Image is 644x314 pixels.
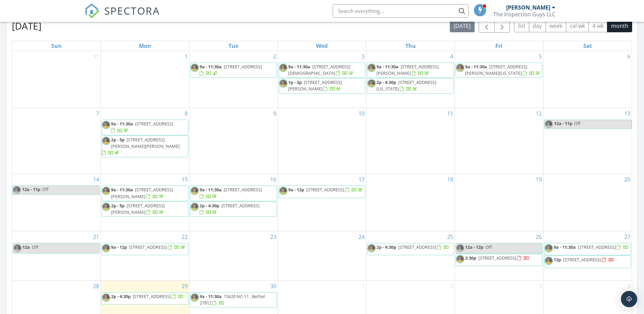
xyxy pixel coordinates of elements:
span: 9a - 11:30a [111,187,133,193]
td: Go to September 6, 2025 [543,51,632,108]
img: img_0014.jpeg [13,186,21,194]
a: Go to September 13, 2025 [623,108,632,119]
a: Tuesday [227,41,240,51]
span: [STREET_ADDRESS] [221,203,259,209]
a: Go to September 6, 2025 [626,51,632,62]
a: 1p - 3p [STREET_ADDRESS][PERSON_NAME] [288,79,342,92]
span: [STREET_ADDRESS][PERSON_NAME] [111,187,173,199]
td: Go to September 5, 2025 [455,51,544,108]
a: Go to September 9, 2025 [272,108,278,119]
a: Go to September 26, 2025 [534,231,543,242]
span: 9a - 12p [111,244,127,250]
a: 9a - 11:30a [STREET_ADDRESS] [190,63,277,78]
button: 4 wk [588,19,607,32]
td: Go to September 10, 2025 [278,108,366,174]
a: 2p - 5p [STREET_ADDRESS][PERSON_NAME][PERSON_NAME] [102,137,180,156]
img: img_0014.jpeg [190,64,199,72]
h2: [DATE] [12,19,41,33]
span: 9a - 11:30a [200,187,222,193]
img: img_0014.jpeg [190,187,199,195]
img: img_0014.jpeg [190,293,199,302]
a: Go to October 4, 2025 [626,281,632,292]
button: day [529,19,546,32]
a: Thursday [404,41,417,51]
a: Go to October 3, 2025 [537,281,543,292]
a: Go to September 7, 2025 [95,108,100,119]
span: 2:30p [465,255,476,261]
span: [STREET_ADDRESS] [133,293,171,299]
a: Go to September 18, 2025 [446,174,455,185]
a: 9a - 11:30a [STREET_ADDRESS][DEMOGRAPHIC_DATA] [279,63,366,78]
a: Go to September 27, 2025 [623,231,632,242]
a: Go to September 4, 2025 [449,51,455,62]
td: Go to September 26, 2025 [455,231,544,281]
img: img_0014.jpeg [367,64,376,72]
span: 9a - 11:30a [288,64,310,70]
span: 1p - 3p [288,79,302,85]
a: 9a - 12p [STREET_ADDRESS] [288,187,364,193]
span: 12a - 12p [465,244,483,250]
a: 2:30p [STREET_ADDRESS] [465,255,529,261]
img: img_0014.jpeg [102,293,110,302]
a: 9a - 11:30a 15620 NC-11 , Bethel 27812 [190,292,277,308]
span: [STREET_ADDRESS] [224,64,262,70]
a: 2p - 4:30p [STREET_ADDRESS] [111,293,184,299]
a: 9a - 11:30a [STREET_ADDRESS] [554,244,629,250]
span: SPECTORA [104,3,160,18]
img: img_0014.jpeg [456,244,464,252]
a: Sunday [50,41,63,51]
a: Go to September 10, 2025 [357,108,366,119]
img: img_0014.jpeg [279,64,288,72]
img: img_0014.jpeg [102,203,110,211]
a: 9a - 11:30a [STREET_ADDRESS] [200,187,262,199]
td: Go to September 24, 2025 [278,231,366,281]
td: Go to September 3, 2025 [278,51,366,108]
span: [STREET_ADDRESS][PERSON_NAME] [376,64,439,76]
span: [STREET_ADDRESS][PERSON_NAME][PERSON_NAME] [111,137,180,149]
a: 2p - 4:30p [STREET_ADDRESS] [190,202,277,217]
span: Off [32,244,38,250]
a: Go to September 28, 2025 [92,281,100,292]
a: 2p - 4:30p [STREET_ADDRESS][US_STATE] [367,78,454,93]
a: 9a - 11:30a [STREET_ADDRESS][DEMOGRAPHIC_DATA] [288,64,354,76]
td: Go to September 18, 2025 [366,174,455,231]
div: The Inspection Guys LLC [493,11,555,18]
span: 2p - 5p [111,137,125,143]
span: [STREET_ADDRESS] [563,257,601,263]
a: Go to September 3, 2025 [360,51,366,62]
img: img_0014.jpeg [279,187,288,195]
button: list [514,19,529,32]
span: [STREET_ADDRESS][PERSON_NAME][US_STATE] [465,64,527,76]
a: 9a - 11:30a [STREET_ADDRESS] [200,64,262,76]
a: Friday [494,41,504,51]
a: 12p [STREET_ADDRESS] [554,257,614,263]
a: 2p - 5p [STREET_ADDRESS][PERSON_NAME] [102,202,188,217]
img: img_0014.jpeg [102,244,110,252]
span: [STREET_ADDRESS] [478,255,516,261]
span: Off [574,120,581,126]
td: Go to September 7, 2025 [12,108,101,174]
span: 15620 NC-11 , Bethel 27812 [200,293,265,306]
span: 9a - 11:30a [554,244,576,250]
button: [DATE] [450,19,475,32]
a: 9a - 11:30a [STREET_ADDRESS][PERSON_NAME] [376,64,439,76]
span: [STREET_ADDRESS][US_STATE] [376,79,436,92]
img: img_0014.jpeg [102,121,110,129]
div: Open Intercom Messenger [621,291,637,307]
span: 2p - 4:30p [376,244,396,250]
td: Go to September 16, 2025 [189,174,278,231]
button: cal wk [566,19,589,32]
span: 9a - 11:30a [111,121,133,127]
a: 2p - 5p [STREET_ADDRESS][PERSON_NAME][PERSON_NAME] [102,136,188,158]
a: Go to September 2, 2025 [272,51,278,62]
img: img_0014.jpeg [190,203,199,211]
td: Go to August 31, 2025 [12,51,101,108]
a: 9a - 11:30a [STREET_ADDRESS][PERSON_NAME] [111,187,173,199]
a: Go to September 30, 2025 [269,281,278,292]
a: 9a - 11:30a [STREET_ADDRESS][PERSON_NAME][US_STATE] [465,64,541,76]
a: 9a - 11:30a [STREET_ADDRESS][PERSON_NAME] [102,186,188,201]
span: 2p - 4:30p [376,79,396,85]
a: 2p - 4:30p [STREET_ADDRESS] [367,243,454,255]
img: img_0014.jpeg [545,257,553,265]
span: 2p - 4:30p [200,203,219,209]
